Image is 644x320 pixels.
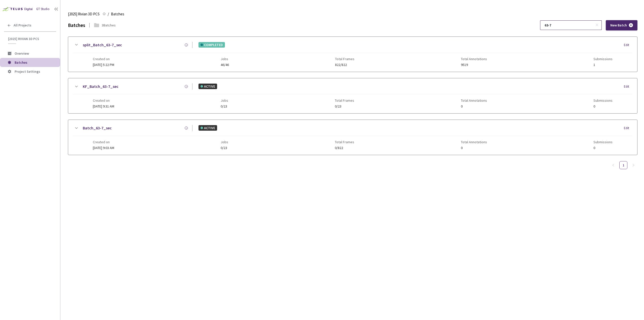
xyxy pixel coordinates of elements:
span: Total Annotations [461,98,487,102]
div: COMPLETED [198,42,225,48]
li: / [108,11,109,17]
a: KF_Batch_63-7_sec [83,83,118,90]
a: 1 [620,161,627,169]
div: Edit [624,126,632,131]
a: Batch_63-7_sec [83,125,112,131]
span: Created on [93,57,114,61]
a: split_Batch_63-7_sec [83,42,122,48]
span: Overview [15,51,29,56]
div: ACTIVE [198,84,217,89]
li: Next Page [629,161,637,169]
span: Jobs [221,57,229,61]
span: [DATE] 5:22 PM [93,62,114,67]
span: 0 [593,104,613,108]
span: [2025] Rivian 3D PCS [68,11,100,17]
div: Batch_63-7_secACTIVEEditCreated on[DATE] 9:03 AMJobs0/23Total Frames0/822Total Annotations0Submis... [68,120,637,155]
div: KF_Batch_63-7_secACTIVEEditCreated on[DATE] 9:31 AMJobs0/23Total Frames0/23Total Annotations0Subm... [68,78,637,113]
span: 1 [593,63,613,67]
span: All Projects [14,23,31,27]
span: Total Annotations [461,140,487,144]
span: Created on [93,140,114,144]
span: 0 [593,146,613,150]
span: 0 [461,146,487,150]
span: Jobs [221,140,228,144]
li: 1 [619,161,627,169]
span: 46/46 [221,63,229,67]
span: 9519 [461,63,487,67]
div: Edit [624,84,632,89]
input: Search [542,21,595,30]
span: Jobs [221,98,228,102]
span: Total Frames [335,140,354,144]
div: Batches [68,21,85,29]
span: Batches [111,11,124,17]
span: left [612,164,615,167]
span: 0/23 [221,104,228,108]
span: Submissions [593,57,613,61]
span: [2025] Rivian 3D PCS [8,37,53,41]
div: GT Studio [36,7,50,12]
button: left [609,161,617,169]
div: Edit [624,43,632,48]
span: New Batch [610,23,627,27]
button: right [629,161,637,169]
span: Created on [93,98,114,102]
span: 822/822 [335,63,354,67]
div: split_Batch_63-7_secCOMPLETEDEditCreated on[DATE] 5:22 PMJobs46/46Total Frames822/822Total Annota... [68,37,637,72]
span: Submissions [593,98,613,102]
span: Total Frames [335,98,354,102]
span: [DATE] 9:31 AM [93,104,114,109]
span: Submissions [593,140,613,144]
span: [DATE] 9:03 AM [93,146,114,150]
span: Batches [15,60,27,65]
span: 0/822 [335,146,354,150]
span: Total Annotations [461,57,487,61]
span: 0/23 [221,146,228,150]
span: 0/23 [335,104,354,108]
div: ACTIVE [198,125,217,131]
span: 0 [461,104,487,108]
span: Total Frames [335,57,354,61]
span: Project Settings [15,69,40,74]
li: Previous Page [609,161,617,169]
span: right [632,164,635,167]
div: 3 Batches [102,22,116,28]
